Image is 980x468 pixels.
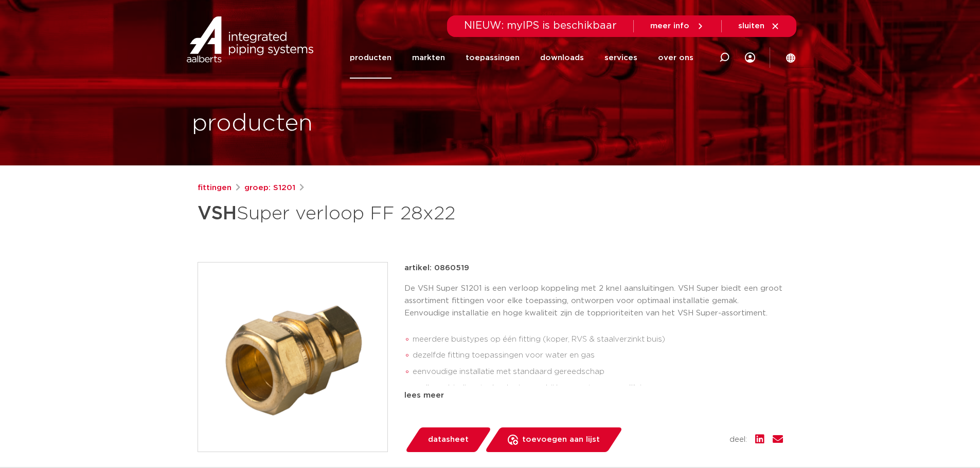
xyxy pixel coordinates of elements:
p: artikel: 0860519 [404,262,469,274]
h1: Super verloop FF 28x22 [198,198,584,229]
a: downloads [540,37,584,79]
a: groep: S1201 [244,182,295,194]
a: sluiten [738,22,780,31]
a: toepassingen [466,37,520,79]
li: meerdere buistypes op één fitting (koper, RVS & staalverzinkt buis) [413,331,783,348]
li: snelle verbindingstechnologie waarbij her-montage mogelijk is [413,380,783,397]
a: producten [350,37,391,79]
span: sluiten [738,22,764,30]
div: my IPS [745,37,755,79]
span: datasheet [428,432,469,448]
span: NIEUW: myIPS is beschikbaar [464,21,617,31]
strong: VSH [198,204,237,223]
span: deel: [729,434,747,446]
a: datasheet [404,427,492,452]
span: meer info [650,22,689,30]
div: lees meer [404,389,783,402]
nav: Menu [350,37,693,79]
h1: producten [192,107,313,140]
p: De VSH Super S1201 is een verloop koppeling met 2 knel aansluitingen. VSH Super biedt een groot a... [404,283,783,320]
span: toevoegen aan lijst [522,432,600,448]
a: over ons [658,37,693,79]
img: Product Image for VSH Super verloop FF 28x22 [198,263,387,452]
li: eenvoudige installatie met standaard gereedschap [413,364,783,380]
a: meer info [650,22,705,31]
a: markten [412,37,445,79]
li: dezelfde fitting toepassingen voor water en gas [413,347,783,364]
a: services [604,37,637,79]
a: fittingen [198,182,231,194]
